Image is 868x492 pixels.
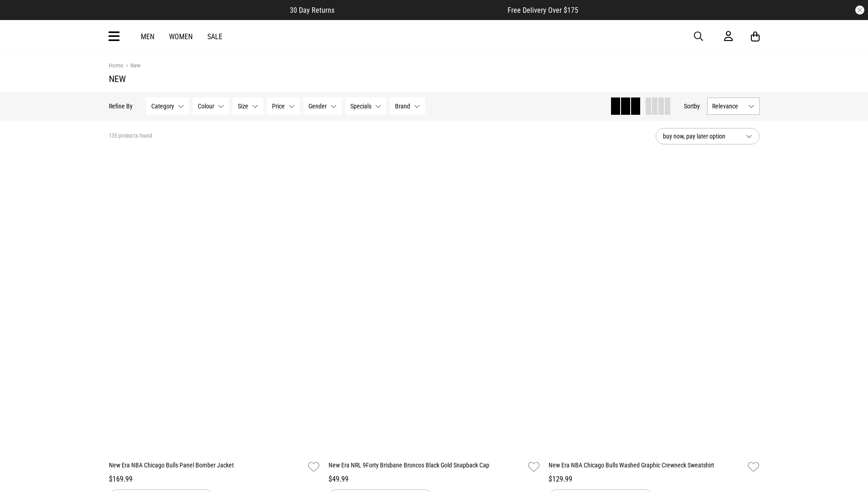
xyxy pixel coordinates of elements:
[109,474,320,485] div: $169.99
[663,131,739,142] span: buy now, pay later option
[109,133,152,140] span: 135 products found
[198,102,214,110] span: Colour
[169,32,193,41] a: Women
[508,6,578,15] span: Free Delivery Over $175
[549,461,745,474] a: New Era NBA Chicago Bulls Washed Graphic Crewneck Sweatshirt
[308,102,327,110] span: Gender
[109,102,133,110] p: Refine By
[193,97,229,115] button: Colour
[353,5,489,15] iframe: Customer reviews powered by Trustpilot
[390,97,425,115] button: Brand
[329,474,539,485] div: $49.99
[109,73,760,84] h1: New
[329,161,539,456] img: New Era Nrl 9forty Brisbane Broncos Black Gold Snapback Cap in Black
[549,161,760,456] img: New Era Nba Chicago Bulls Washed Graphic Crewneck Sweatshirt in Black
[345,97,386,115] button: Specials
[350,102,371,110] span: Specials
[233,97,263,115] button: Size
[656,128,760,144] button: buy now, pay later option
[109,62,123,69] a: Home
[141,32,154,41] a: Men
[123,62,140,71] a: New
[707,97,760,115] button: Relevance
[549,474,760,485] div: $129.99
[146,97,189,115] button: Category
[395,102,410,110] span: Brand
[712,102,745,110] span: Relevance
[694,102,700,110] span: by
[303,97,342,115] button: Gender
[290,6,334,15] span: 30 Day Returns
[405,30,465,43] img: Redrat logo
[109,461,305,474] a: New Era NBA Chicago Bulls Panel Bomber Jacket
[329,461,524,474] a: New Era NRL 9Forty Brisbane Broncos Black Gold Snapback Cap
[238,102,248,110] span: Size
[684,101,700,112] button: Sortby
[207,32,222,41] a: Sale
[272,102,285,110] span: Price
[151,102,174,110] span: Category
[267,97,300,115] button: Price
[109,161,320,456] img: New Era Nba Chicago Bulls Panel Bomber Jacket in Black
